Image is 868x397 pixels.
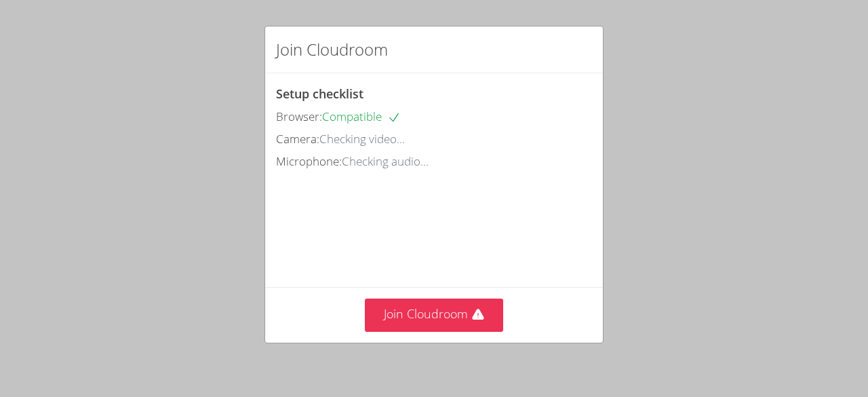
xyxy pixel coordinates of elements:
[276,109,322,124] span: Browser:
[319,131,405,147] span: Checking video...
[322,109,401,124] span: Compatible
[342,153,429,169] span: Checking audio...
[276,131,319,147] span: Camera:
[365,299,504,332] button: Join Cloudroom
[276,153,342,169] span: Microphone:
[276,37,388,62] h2: Join Cloudroom
[276,86,363,102] span: Setup checklist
